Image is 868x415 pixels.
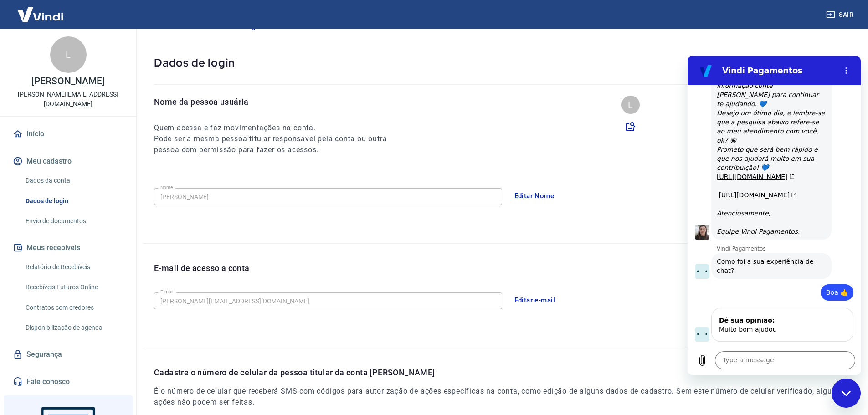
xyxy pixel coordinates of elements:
button: Meus recebíveis [11,238,125,258]
a: Início [11,124,125,144]
h6: É o número de celular que receberá SMS com códigos para autorização de ações específicas na conta... [154,386,857,408]
p: E-mail de acesso a conta [154,262,250,274]
iframe: Messaging window [688,56,861,375]
a: Contratos com credores [22,298,125,317]
a: Disponibilização de agenda [22,318,125,337]
button: Sair [824,6,857,23]
p: Cadastre o número de celular da pessoa titular da conta [PERSON_NAME] [154,366,857,379]
button: Editar e-mail [509,291,560,310]
a: Dados de login [22,192,125,210]
button: Editar Nome [509,186,560,205]
a: Envio de documentos [22,212,125,231]
h6: Quem acessa e faz movimentações na conta. [154,123,404,133]
img: Vindi [11,0,70,28]
a: Segurança [11,344,125,364]
div: L [621,96,640,114]
a: Dados da conta [22,171,125,190]
h6: Pode ser a mesma pessoa titular responsável pela conta ou outra pessoa com permissão para fazer o... [154,133,404,155]
a: Fale conosco [11,372,125,392]
label: Nome [160,184,173,191]
p: Dados de login [154,56,846,70]
button: Meu cadastro [11,151,125,171]
a: Relatório de Recebíveis [22,258,125,277]
a: Recebíveis Futuros Online [22,278,125,297]
p: [PERSON_NAME] [31,77,104,86]
div: L [50,36,87,73]
p: Nome da pessoa usuária [154,96,404,108]
p: [PERSON_NAME][EMAIL_ADDRESS][DOMAIN_NAME] [7,90,129,109]
label: E-mail [160,288,173,295]
iframe: Button to launch messaging window, conversation in progress [832,379,861,408]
